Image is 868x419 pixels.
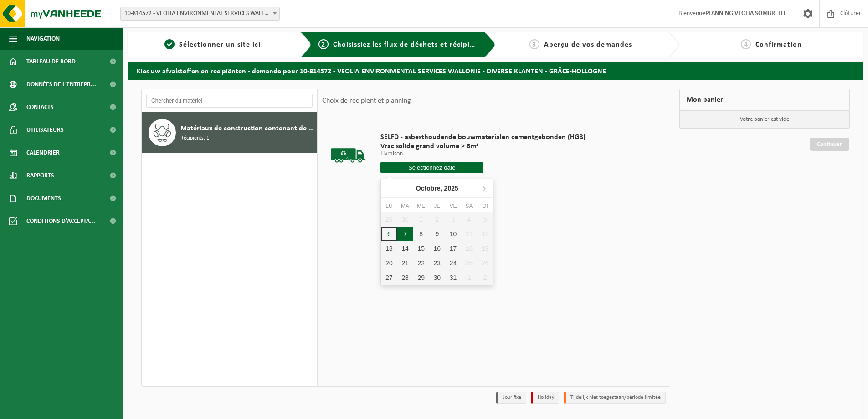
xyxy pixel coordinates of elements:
strong: PLANNING VEOLIA SOMBREFFE [705,10,787,17]
div: Octobre, [412,181,462,196]
div: Ma [397,202,413,211]
div: 27 [381,270,397,285]
span: Documents [26,187,61,210]
span: Vrac solide grand volume > 6m³ [380,142,586,151]
div: 22 [413,256,429,270]
input: Chercher du matériel [146,94,313,108]
span: Conditions d'accepta... [26,210,95,233]
span: 1 [164,39,175,49]
p: Votre panier est vide [680,111,849,128]
div: 28 [397,270,413,285]
div: 21 [397,256,413,270]
span: Sélectionner un site ici [179,41,261,48]
div: 17 [445,241,461,256]
a: Continuer [810,138,849,151]
div: 23 [429,256,445,270]
div: 31 [445,270,461,285]
p: Livraison [380,151,586,157]
a: 1Sélectionner un site ici [132,39,293,50]
div: Mon panier [679,89,850,111]
span: Contacts [26,96,54,119]
i: 2025 [444,185,458,191]
span: Utilisateurs [26,119,64,141]
span: 2 [318,39,329,49]
div: 29 [413,270,429,285]
li: Tijdelijk niet toegestaan/période limitée [564,392,666,404]
span: Choisissiez les flux de déchets et récipients [333,41,485,48]
div: 14 [397,241,413,256]
span: Navigation [26,27,60,50]
div: 7 [397,227,413,241]
span: Rapports [26,164,54,187]
span: Calendrier [26,141,60,164]
li: Holiday [531,392,559,404]
li: Jour fixe [496,392,526,404]
div: Me [413,202,429,211]
span: 10-814572 - VEOLIA ENVIRONMENTAL SERVICES WALLONIE - DIVERSE KLANTEN - GRÂCE-HOLLOGNE [120,7,280,21]
span: Tableau de bord [26,50,76,73]
div: 30 [429,270,445,285]
div: Sa [461,202,477,211]
span: Aperçu de vos demandes [544,41,632,48]
div: 8 [413,227,429,241]
h2: Kies uw afvalstoffen en recipiënten - demande pour 10-814572 - VEOLIA ENVIRONMENTAL SERVICES WALL... [128,62,863,79]
div: Choix de récipient et planning [318,89,416,112]
span: 10-814572 - VEOLIA ENVIRONMENTAL SERVICES WALLONIE - DIVERSE KLANTEN - GRÂCE-HOLLOGNE [121,7,279,20]
button: Matériaux de construction contenant de l'amiante lié au ciment (non friable) Récipients: 1 [142,112,317,153]
div: Je [429,202,445,211]
div: 20 [381,256,397,270]
span: 3 [529,39,539,49]
span: Récipients: 1 [180,134,209,143]
div: 15 [413,241,429,256]
span: SELFD - asbesthoudende bouwmaterialen cementgebonden (HGB) [380,133,586,142]
input: Sélectionnez date [380,162,483,173]
span: Matériaux de construction contenant de l'amiante lié au ciment (non friable) [180,123,314,134]
div: 13 [381,241,397,256]
span: 4 [741,39,751,49]
div: 10 [445,227,461,241]
span: Données de l'entrepr... [26,73,96,96]
div: Lu [381,202,397,211]
div: 24 [445,256,461,270]
div: Di [477,202,493,211]
div: 9 [429,227,445,241]
div: Ve [445,202,461,211]
span: Confirmation [755,41,802,48]
div: 16 [429,241,445,256]
div: 6 [381,227,397,241]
